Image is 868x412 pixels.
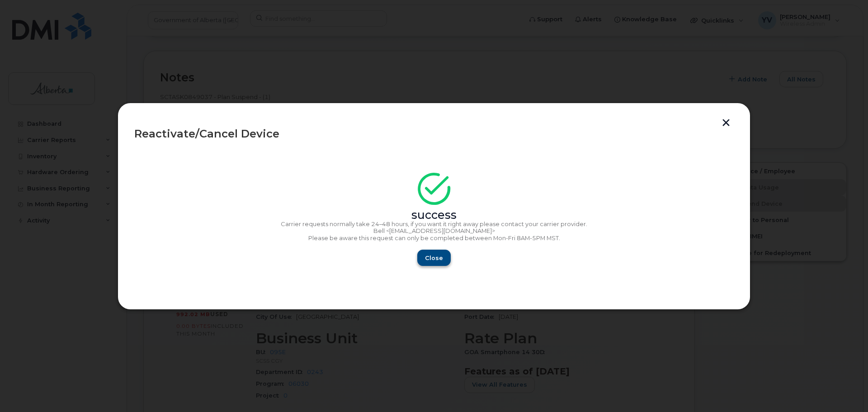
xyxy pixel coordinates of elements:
p: Please be aware this request can only be completed between Mon-Fri 8AM-5PM MST. [134,235,734,242]
button: Close [417,250,451,266]
span: Close [425,254,443,262]
p: Carrier requests normally take 24–48 hours, if you want it right away please contact your carrier... [134,221,734,228]
p: Bell <[EMAIL_ADDRESS][DOMAIN_NAME]> [134,227,734,235]
div: success [134,212,734,219]
div: Reactivate/Cancel Device [134,128,734,139]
